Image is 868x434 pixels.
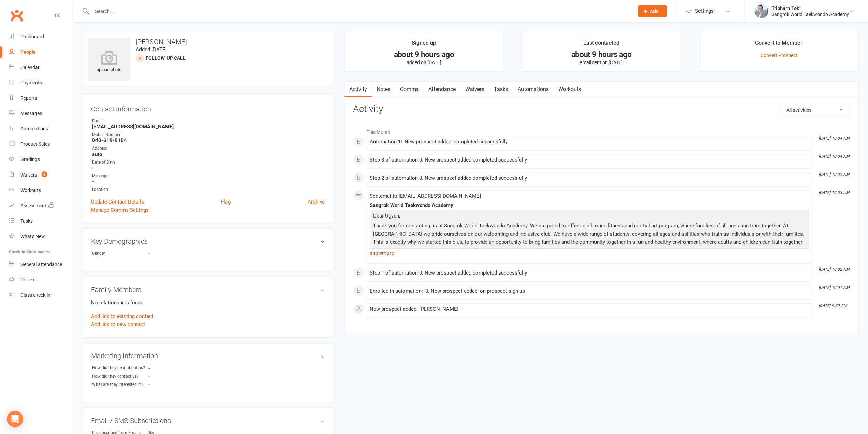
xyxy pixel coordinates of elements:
a: Attendance [424,82,460,97]
a: Waivers [460,82,489,97]
div: upload photo [88,51,130,73]
div: New prospect added: [PERSON_NAME] [370,306,809,312]
i: [DATE] 10:04 AM [819,154,849,159]
strong: - [148,374,188,379]
i: [DATE] 9:59 AM [819,303,847,308]
img: thumb_image1700082152.png [754,4,768,18]
div: Message: [92,173,325,179]
a: What's New [9,229,72,244]
i: [DATE] 10:02 AM [819,267,849,272]
div: about 9 hours ago [351,51,497,58]
a: Automations [9,121,72,137]
a: Roll call [9,272,72,288]
h3: Email / SMS Subscriptions [91,417,325,424]
div: Last contacted [583,39,619,51]
strong: - [148,251,188,256]
div: How did they hear about us? [92,365,148,371]
a: Assessments [9,198,72,213]
span: Add [650,9,659,14]
h3: Activity [353,104,850,114]
div: Roll call [20,277,36,282]
div: Location [92,186,325,193]
div: Assessments [20,203,54,208]
a: show more [370,248,809,258]
a: Activity [344,82,372,97]
div: Messages [20,111,42,116]
button: Add [638,5,667,17]
input: Search... [90,6,629,16]
a: Workouts [9,183,72,198]
span: Settings [695,3,714,19]
div: Class check-in [20,292,50,298]
div: What are they interested in? [92,381,148,388]
p: added on [DATE] [351,60,497,65]
a: Convert Prospect [760,53,797,58]
a: People [9,44,72,60]
a: Automations [513,82,554,97]
strong: - [92,165,325,171]
p: Dear Ugyen, [371,212,807,222]
i: [DATE] 10:01 AM [819,285,849,290]
a: Clubworx [8,7,25,24]
div: Gender [92,250,148,257]
a: Reports [9,90,72,106]
div: People [20,49,36,55]
div: Dashboard [20,34,44,39]
div: Automations [20,126,48,131]
div: Calendar [20,65,40,70]
span: Sent email to [EMAIL_ADDRESS][DOMAIN_NAME] [370,193,481,199]
div: Payments [20,80,42,85]
strong: auto [92,151,325,157]
div: How did they contact us? [92,373,148,380]
div: Step 1 of automation 0. New prospect added completed successfully [370,270,809,276]
div: Sangrok World Taekwondo Academy [370,202,809,208]
a: Manage Comms Settings [91,206,149,214]
i: [DATE] 10:03 AM [819,172,849,177]
div: What's New [20,234,45,239]
div: Email [92,118,325,124]
div: Convert to Member [755,39,803,51]
div: Enrolled in automation: '0. New prospect added' on prospect sign up [370,288,809,294]
a: Add link to existing contact [91,312,153,320]
p: No relationships found. [91,298,325,307]
a: Messages [9,106,72,121]
span: Follow-up Call [146,55,186,61]
p: Thank you for contacting us at Sangrok World Taekwondo Academy. We are proud to offer an all-roun... [371,222,807,256]
a: Payments [9,75,72,90]
div: Open Intercom Messenger [7,411,23,427]
div: Product Sales [20,141,50,147]
time: Added [DATE] [136,46,167,53]
div: Tripharn Teki [771,5,849,11]
li: This Month [353,125,850,136]
p: email sent on [DATE] [528,60,674,65]
div: Step 2 of automation 0. New prospect added completed successfully [370,175,809,181]
a: General attendance kiosk mode [9,257,72,272]
span: 2 [42,171,47,177]
a: Product Sales [9,137,72,152]
i: [DATE] 10:03 AM [819,190,849,195]
a: Tasks [9,213,72,229]
div: Step 3 of automation 0. New prospect added completed successfully [370,157,809,163]
a: Workouts [554,82,586,97]
h3: Key Demographics [91,238,325,245]
div: Date of Birth [92,159,325,166]
div: General attendance [20,262,62,267]
div: Automation '0. New prospect added' completed successfully [370,139,809,145]
a: Waivers 2 [9,167,72,183]
div: Sangrok World Taekwondo Academy [771,11,849,17]
i: [DATE] 10:04 AM [819,136,849,141]
div: Workouts [20,187,41,193]
a: Archive [308,198,325,206]
div: Mobile Number [92,131,325,138]
a: Notes [372,82,395,97]
a: Tasks [489,82,513,97]
div: Gradings [20,157,40,162]
a: Calendar [9,60,72,75]
a: Add link to new contact [91,320,145,328]
div: Tasks [20,218,33,224]
strong: 040-619-9104 [92,137,325,143]
div: about 9 hours ago [528,51,674,58]
strong: - [148,366,188,371]
div: Reports [20,95,37,101]
strong: - [148,382,188,387]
